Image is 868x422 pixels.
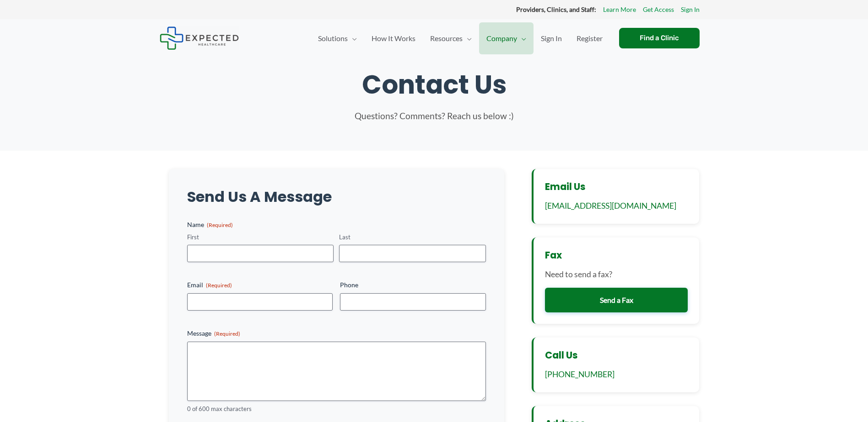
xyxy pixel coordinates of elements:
[311,22,610,54] nav: Primary Site Navigation
[187,187,486,206] h2: Send Us A Message
[430,22,463,54] span: Resources
[423,22,479,54] a: ResourcesMenu Toggle
[364,22,423,54] a: How It Works
[681,4,700,16] a: Sign In
[545,369,615,379] a: [PHONE_NUMBER]
[348,22,357,54] span: Menu Toggle
[577,22,603,54] span: Register
[486,22,517,54] span: Company
[311,22,364,54] a: SolutionsMenu Toggle
[545,288,688,312] a: Send a Fax
[545,349,688,361] h3: Call Us
[372,22,415,54] span: How It Works
[569,22,610,54] a: Register
[187,280,333,290] label: Email
[187,220,233,229] legend: Name
[603,4,636,16] a: Learn More
[516,5,596,13] strong: Providers, Clinics, and Staff:
[619,28,700,48] a: Find a Clinic
[340,280,486,290] label: Phone
[479,22,534,54] a: CompanyMenu Toggle
[160,26,239,50] img: Expected Healthcare Logo - side, dark font, small
[463,22,472,54] span: Menu Toggle
[545,201,676,211] a: [EMAIL_ADDRESS][DOMAIN_NAME]
[214,330,240,337] span: (Required)
[643,4,674,16] a: Get Access
[545,249,688,261] h3: Fax
[207,222,233,228] span: (Required)
[517,22,526,54] span: Menu Toggle
[318,22,348,54] span: Solutions
[545,268,688,281] p: Need to send a fax?
[545,180,688,193] h3: Email Us
[187,233,334,242] label: First
[206,282,232,289] span: (Required)
[541,22,562,54] span: Sign In
[534,22,569,54] a: Sign In
[187,405,486,413] div: 0 of 600 max characters
[187,329,486,338] label: Message
[339,233,486,242] label: Last
[297,109,571,123] p: Questions? Comments? Reach us below :)
[169,69,700,100] h1: Contact Us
